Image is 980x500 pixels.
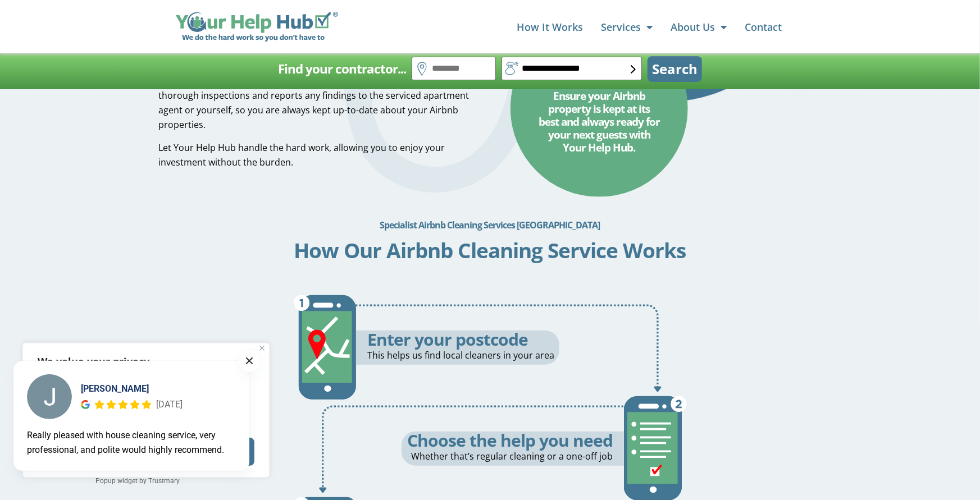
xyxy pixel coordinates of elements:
[380,214,600,236] h2: Specialist Airbnb Cleaning Services [GEOGRAPHIC_DATA]
[745,16,782,38] a: Contact
[27,428,236,457] div: Really pleased with house cleaning service, very professional, and polite would highly recommend.
[294,277,357,418] img: Airbnb Cleaning Edinburgh - How It Works Step 1
[648,56,702,82] button: Search
[601,16,653,38] a: Services
[539,89,660,155] span: Ensure your Airbnb property is kept at its best and always ready for your next guests with Your H...
[176,12,338,42] img: Your Help Hub Wide Logo
[349,16,782,38] nav: Menu
[402,449,613,464] p: Whether that’s regular cleaning or a one-off job
[367,348,559,363] p: This helps us find local cleaners in your area
[367,331,559,348] h5: Enter your postcode
[278,58,406,80] h2: Find your contractor...
[159,140,476,169] p: Let Your Help Hub handle the hard work, allowing you to enjoy your investment without the burden.
[517,16,583,38] a: How It Works
[671,16,727,38] a: About Us
[259,346,265,351] img: Close
[81,400,90,409] img: Google Reviews
[631,65,636,74] img: select-box-form.svg
[294,240,686,260] h3: How Our Airbnb Cleaning Service Works
[402,432,613,449] h5: Choose the help you need
[27,374,72,419] img: Janet
[81,400,90,409] div: Google
[81,382,183,396] div: [PERSON_NAME]
[156,397,183,412] div: [DATE]
[13,475,262,487] a: Popup widget by Trustmary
